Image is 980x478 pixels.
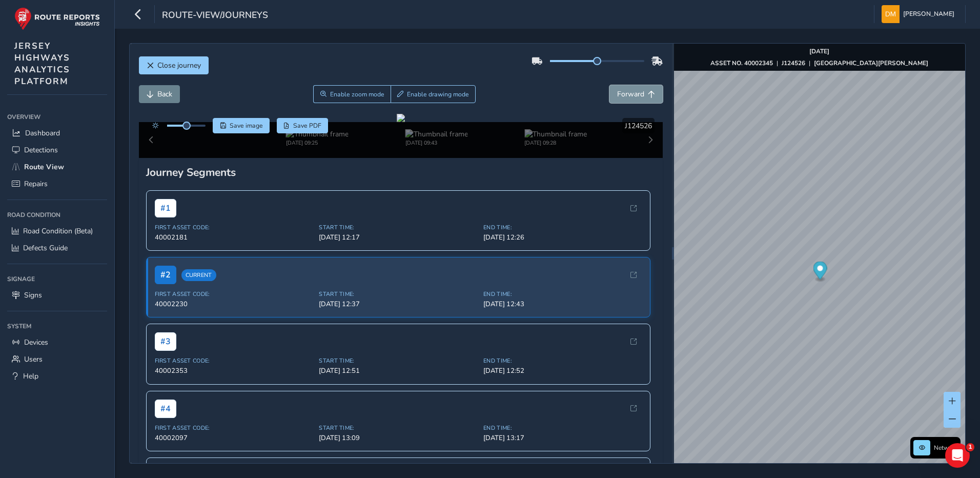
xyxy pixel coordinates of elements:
strong: J124526 [782,59,805,67]
div: [DATE] 09:28 [524,139,587,147]
span: Start Time: [319,224,477,231]
span: Signs [24,290,42,300]
div: Map marker [813,262,827,283]
span: End Time: [483,424,642,432]
span: First Asset Code: [155,357,313,365]
a: Devices [7,334,107,351]
img: diamond-layout [882,5,900,23]
span: Route View [24,162,64,172]
div: System [7,318,107,334]
a: Users [7,351,107,368]
span: [DATE] 13:09 [319,433,477,443]
span: Enable drawing mode [407,90,469,98]
div: Overview [7,109,107,125]
span: # 3 [155,332,176,351]
iframe: Intercom live chat [945,443,970,468]
img: Thumbnail frame [524,129,587,139]
span: Enable zoom mode [330,90,384,98]
span: Defects Guide [23,243,68,253]
span: Network [934,444,957,452]
strong: [GEOGRAPHIC_DATA][PERSON_NAME] [814,59,928,67]
span: Dashboard [25,128,60,138]
span: First Asset Code: [155,424,313,432]
span: [DATE] 12:43 [483,300,642,309]
span: Start Time: [319,290,477,298]
span: Devices [24,337,48,347]
a: Detections [7,142,107,158]
span: Users [24,354,43,364]
span: Detections [24,145,58,155]
span: End Time: [483,224,642,231]
span: Forward [617,89,644,99]
strong: ASSET NO. 40002345 [710,59,773,67]
span: End Time: [483,357,642,365]
span: First Asset Code: [155,290,313,298]
button: Close journey [139,56,209,74]
span: [DATE] 13:17 [483,433,642,443]
a: Dashboard [7,125,107,142]
span: # 1 [155,199,176,217]
a: Route View [7,158,107,175]
span: Road Condition (Beta) [23,226,93,236]
button: Back [139,85,180,103]
span: End Time: [483,290,642,298]
span: Current [181,269,216,281]
button: PDF [277,118,329,133]
span: Repairs [24,179,48,189]
button: [PERSON_NAME] [882,5,958,23]
a: Defects Guide [7,240,107,256]
a: Help [7,368,107,385]
span: [PERSON_NAME] [903,5,954,23]
div: | | [710,59,928,67]
strong: [DATE] [809,47,829,55]
span: 40002230 [155,300,313,309]
div: Road Condition [7,207,107,223]
span: JERSEY HIGHWAYS ANALYTICS PLATFORM [14,40,70,87]
span: Help [23,371,38,381]
div: Journey Segments [146,165,656,180]
button: Draw [391,85,476,103]
img: Thumbnail frame [286,129,349,139]
div: [DATE] 09:25 [286,139,349,147]
span: Back [157,89,172,99]
span: [DATE] 12:17 [319,233,477,242]
button: Zoom [313,85,391,103]
span: Save image [230,122,263,130]
span: [DATE] 12:26 [483,233,642,242]
span: [DATE] 12:51 [319,366,477,375]
span: Start Time: [319,424,477,432]
button: Save [213,118,270,133]
span: Close journey [157,61,201,70]
span: Start Time: [319,357,477,365]
span: [DATE] 12:52 [483,366,642,375]
span: # 4 [155,400,176,418]
a: Signs [7,287,107,304]
img: Thumbnail frame [405,129,468,139]
span: J124526 [625,121,652,131]
button: Forward [609,85,663,103]
a: Repairs [7,175,107,192]
span: First Asset Code: [155,224,313,231]
span: Save PDF [293,122,321,130]
span: route-view/journeys [162,9,268,23]
div: [DATE] 09:43 [405,139,468,147]
span: 40002353 [155,366,313,375]
span: # 2 [155,266,176,284]
div: Signage [7,271,107,287]
a: Road Condition (Beta) [7,223,107,240]
span: 1 [966,443,974,451]
span: 40002181 [155,233,313,242]
span: 40002097 [155,433,313,443]
span: [DATE] 12:37 [319,300,477,309]
img: rr logo [14,7,100,30]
